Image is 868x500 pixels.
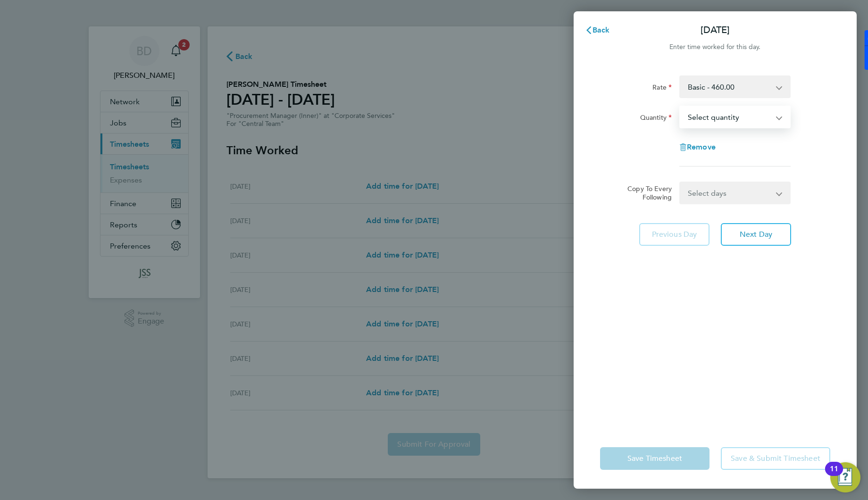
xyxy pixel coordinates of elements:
button: Remove [679,143,716,151]
label: Rate [652,83,672,94]
button: Back [576,21,619,40]
span: Next Day [740,230,772,239]
button: Open Resource Center, 11 new notifications [830,462,860,492]
label: Copy To Every Following [620,184,672,201]
button: Next Day [721,223,791,246]
label: Quantity [640,113,672,125]
span: Remove [687,142,716,151]
div: Enter time worked for this day. [574,42,857,53]
p: [DATE] [701,24,730,37]
div: 11 [830,469,838,481]
span: Back [593,25,610,34]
